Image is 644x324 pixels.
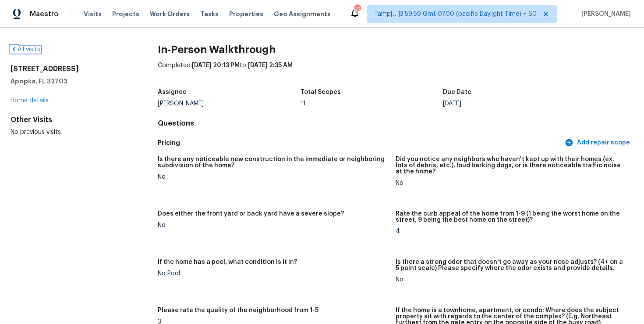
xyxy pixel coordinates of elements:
[200,11,219,17] span: Tasks
[158,259,297,265] h5: If the home has a pool, what condition is it in?
[11,65,130,73] h2: [STREET_ADDRESS]
[158,45,633,54] h2: In-Person Walkthrough
[578,10,631,18] span: [PERSON_NAME]
[274,10,331,18] span: Geo Assignments
[30,10,59,18] span: Maestro
[396,156,626,175] h5: Did you notice any neighbors who haven't kept up with their homes (ex. lots of debris, etc.), lou...
[248,62,293,68] span: [DATE] 2:35 AM
[301,101,443,107] div: 11
[443,101,586,107] div: [DATE]
[396,228,626,234] div: 4
[158,61,633,84] div: Completed: to
[11,77,130,86] h5: Apopka, FL 32703
[158,222,389,228] div: No
[158,156,389,169] h5: Is there any noticeable new construction in the immediate or neighboring subdivision of the home?
[158,119,633,128] h4: Questions
[158,307,318,313] h5: Please rate the quality of the neighborhood from 1-5
[301,89,341,95] h5: Total Scopes
[11,115,130,124] div: Other Visits
[396,277,626,283] div: No
[443,89,471,95] h5: Due Date
[150,10,190,18] span: Work Orders
[374,10,537,18] span: Tamp[…]3:59:59 Gmt 0700 (pacific Daylight Time) + 60
[158,101,301,107] div: [PERSON_NAME]
[84,10,102,18] span: Visits
[192,62,240,68] span: [DATE] 20:13 PM
[354,5,360,14] div: 659
[563,135,633,151] button: Add repair scope
[11,129,61,135] span: No previous visits
[11,97,49,104] a: Home details
[158,211,344,217] h5: Does either the front yard or back yard have a severe slope?
[396,211,626,223] h5: Rate the curb appeal of the home from 1-9 (1 being the worst home on the street, 9 being the best...
[158,270,389,277] div: No Pool
[229,10,263,18] span: Properties
[158,138,563,148] h5: Pricing
[566,137,630,148] span: Add repair scope
[11,47,40,53] a: All visits
[396,180,626,186] div: No
[158,174,389,180] div: No
[112,10,139,18] span: Projects
[396,259,626,271] h5: Is there a strong odor that doesn't go away as your nose adjusts? (4+ on a 5 point scale) Please ...
[158,89,187,95] h5: Assignee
